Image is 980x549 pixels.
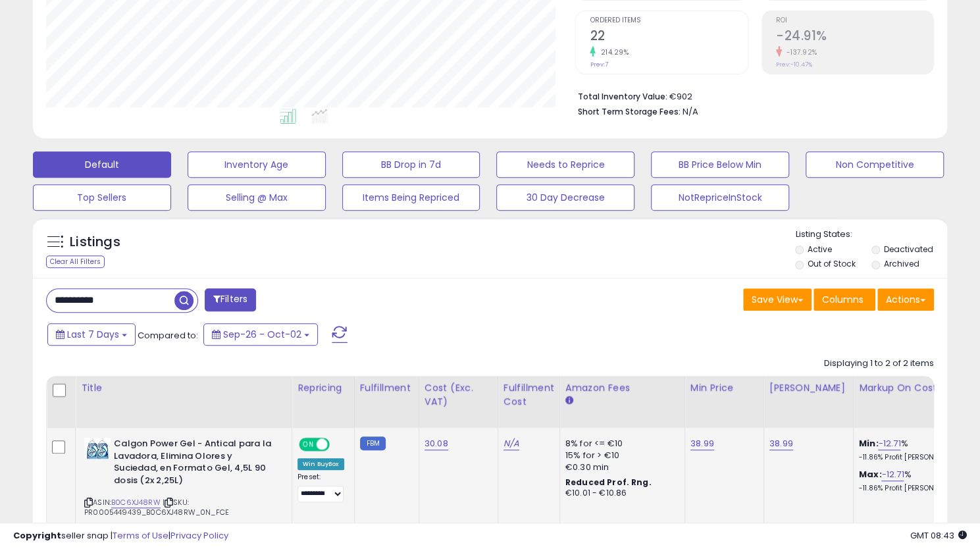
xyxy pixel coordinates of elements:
[138,329,198,342] span: Compared to:
[114,438,274,490] b: Calgon Power Gel - Antical para la Lavadora, Elimina Olores y Suciedad, en Formato Gel, 4,5L 90 d...
[769,381,848,395] div: [PERSON_NAME]
[33,151,171,178] button: Default
[877,288,934,311] button: Actions
[46,255,105,268] div: Clear All Filters
[297,458,344,470] div: Win BuyBox
[503,381,554,409] div: Fulfillment Cost
[859,469,968,493] div: %
[70,233,120,251] h5: Listings
[590,17,747,24] span: Ordered Items
[859,468,882,481] b: Max:
[884,244,933,255] label: Deactivated
[590,61,607,68] small: Prev: 7
[205,288,256,311] button: Filters
[806,151,944,178] button: Non Competitive
[795,228,947,241] p: Listing States:
[84,497,229,517] span: | SKU: PR0005449439_B0C6XJ48RW_0N_FCE
[881,468,904,481] a: -12.71
[170,529,228,542] a: Privacy Policy
[425,381,492,409] div: Cost (Exc. VAT)
[565,477,652,488] b: Reduced Prof. Rng.
[33,184,171,211] button: Top Sellers
[565,450,675,461] div: 15% for > €10
[690,437,714,450] a: 38.99
[690,381,758,395] div: Min Price
[808,258,856,269] label: Out of Stock
[577,88,924,103] li: €902
[328,439,349,450] span: OFF
[503,437,519,450] a: N/A
[496,151,634,178] button: Needs to Reprice
[188,184,326,211] button: Selling @ Max
[342,184,480,211] button: Items Being Repriced
[813,288,875,311] button: Columns
[651,184,789,211] button: NotRepriceInStock
[67,328,119,341] span: Last 7 Days
[565,395,573,407] small: Amazon Fees.
[297,381,349,395] div: Repricing
[13,530,228,542] div: seller snap | |
[565,488,675,499] div: €10.01 - €10.86
[13,529,61,542] strong: Copyright
[822,293,864,306] span: Columns
[884,258,919,269] label: Archived
[776,61,812,68] small: Prev: -10.47%
[590,28,747,46] h2: 22
[203,323,318,346] button: Sep-26 - Oct-02
[808,244,832,255] label: Active
[297,473,344,502] div: Preset:
[113,529,168,542] a: Terms of Use
[859,438,968,462] div: %
[776,17,933,24] span: ROI
[910,529,967,542] span: 2025-10-10 08:43 GMT
[859,453,968,462] p: -11.86% Profit [PERSON_NAME]
[342,151,480,178] button: BB Drop in 7d
[425,437,448,450] a: 30.08
[824,357,934,370] div: Displaying 1 to 2 of 2 items
[859,437,879,450] b: Min:
[776,28,933,46] h2: -24.91%
[565,381,679,395] div: Amazon Fees
[878,437,900,450] a: -12.71
[565,461,675,473] div: €0.30 min
[577,106,680,117] b: Short Term Storage Fees:
[651,151,789,178] button: BB Price Below Min
[565,438,675,450] div: 8% for <= €10
[111,497,161,508] a: B0C6XJ48RW
[84,438,111,459] img: 51Q6eML6KXL._SL40_.jpg
[360,381,413,395] div: Fulfillment
[300,439,317,450] span: ON
[360,436,386,450] small: FBM
[859,381,973,395] div: Markup on Cost
[743,288,812,311] button: Save View
[188,151,326,178] button: Inventory Age
[682,105,698,118] span: N/A
[496,184,634,211] button: 30 Day Decrease
[853,376,978,428] th: The percentage added to the cost of goods (COGS) that forms the calculator for Min & Max prices.
[47,323,136,346] button: Last 7 Days
[223,328,301,341] span: Sep-26 - Oct-02
[596,47,629,57] small: 214.29%
[81,381,286,395] div: Title
[769,437,793,450] a: 38.99
[859,484,968,493] p: -11.86% Profit [PERSON_NAME]
[782,47,817,57] small: -137.92%
[577,91,667,102] b: Total Inventory Value:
